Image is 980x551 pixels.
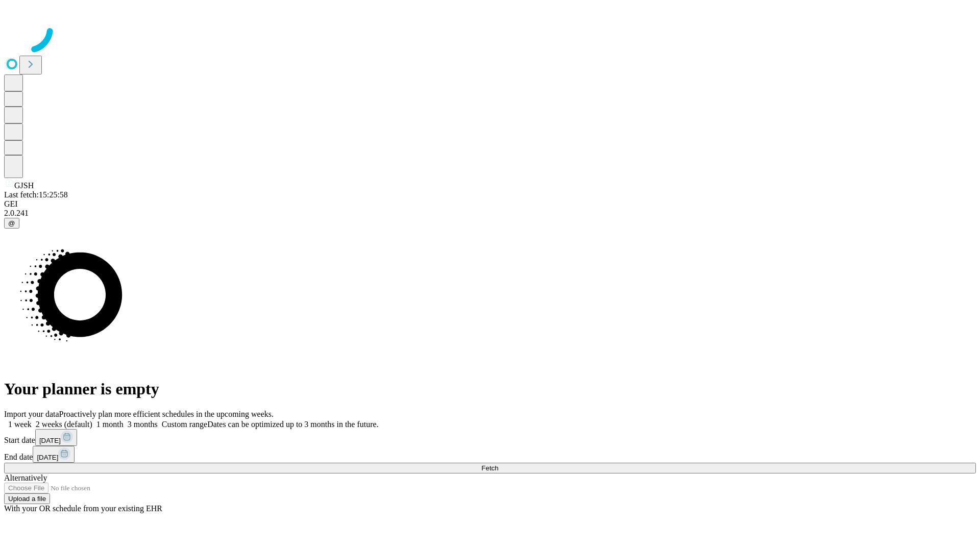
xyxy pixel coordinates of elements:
[4,463,976,473] button: Fetch
[128,420,158,429] span: 3 months
[39,437,61,444] span: [DATE]
[4,446,976,463] div: End date
[96,420,124,429] span: 1 month
[4,504,162,513] span: With your OR schedule from your existing EHR
[4,493,50,504] button: Upload a file
[4,190,68,199] span: Last fetch: 15:25:58
[4,410,59,418] span: Import your data
[35,429,77,446] button: [DATE]
[59,410,274,418] span: Proactively plan more efficient schedules in the upcoming weeks.
[481,464,498,472] span: Fetch
[4,218,19,229] button: @
[4,380,976,398] h1: Your planner is empty
[4,429,976,446] div: Start date
[14,181,34,190] span: GJSH
[4,199,976,209] div: GEI
[36,420,92,429] span: 2 weeks (default)
[37,454,58,461] span: [DATE]
[8,420,32,429] span: 1 week
[4,209,976,218] div: 2.0.241
[162,420,207,429] span: Custom range
[4,473,47,482] span: Alternatively
[33,446,75,463] button: [DATE]
[207,420,378,429] span: Dates can be optimized up to 3 months in the future.
[8,219,15,227] span: @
